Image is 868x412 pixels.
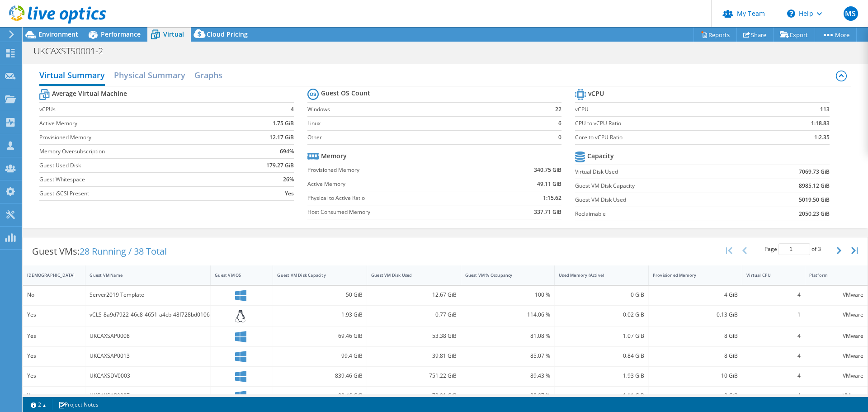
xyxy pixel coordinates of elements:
[799,209,830,218] b: 2050.23 GiB
[787,9,795,18] svg: \n
[29,46,117,56] h1: UKCAXSTS0001-2
[844,6,858,21] span: MS
[534,166,561,175] b: 340.75 GiB
[90,310,206,320] div: vCLS-8a9d7922-46c8-4651-a4cb-48f728bd0106
[809,331,863,341] div: VMware
[653,331,738,341] div: 8 GiB
[575,105,763,114] label: vCPU
[24,399,52,410] a: 2
[163,30,184,38] span: Virtual
[746,310,800,320] div: 1
[38,30,78,38] span: Environment
[27,391,81,401] div: Yes
[746,391,800,401] div: 4
[371,351,457,361] div: 39.81 GiB
[39,175,233,184] label: Guest Whitespace
[207,30,248,38] span: Cloud Pricing
[277,391,363,401] div: 89.46 GiB
[90,331,206,341] div: UKCAXSAP0008
[465,331,551,341] div: 81.08 %
[809,290,863,300] div: VMware
[799,167,830,176] b: 7069.73 GiB
[39,161,233,170] label: Guest Used Disk
[653,391,738,401] div: 8 GiB
[799,181,830,190] b: 8985.12 GiB
[543,194,561,203] b: 1:15.62
[537,180,561,189] b: 49.11 GiB
[559,371,644,381] div: 1.93 GiB
[285,189,294,198] b: Yes
[90,351,206,361] div: UKCAXSAP0013
[559,290,644,300] div: 0 GiB
[307,208,488,217] label: Host Consumed Memory
[27,272,70,278] div: [DEMOGRAPHIC_DATA]
[575,209,747,218] label: Reclaimable
[815,28,857,42] a: More
[559,391,644,401] div: 1.11 GiB
[465,391,551,401] div: 88.87 %
[465,351,551,361] div: 85.07 %
[465,272,540,278] div: Guest VM % Occupancy
[555,105,561,114] b: 22
[27,290,81,300] div: No
[194,66,222,84] h2: Graphs
[653,310,738,320] div: 0.13 GiB
[283,175,294,184] b: 26%
[746,331,800,341] div: 4
[746,290,800,300] div: 4
[215,272,258,278] div: Guest VM OS
[465,290,551,300] div: 100 %
[371,371,457,381] div: 751.22 GiB
[559,272,633,278] div: Used Memory (Active)
[52,89,127,98] b: Average Virtual Machine
[280,147,294,156] b: 694%
[811,119,830,128] b: 1:18.83
[465,371,551,381] div: 89.43 %
[39,189,233,198] label: Guest iSCSI Present
[575,181,747,190] label: Guest VM Disk Capacity
[307,194,488,203] label: Physical to Active Ratio
[27,310,81,320] div: Yes
[559,331,644,341] div: 1.07 GiB
[693,28,737,42] a: Reports
[746,371,800,381] div: 4
[809,351,863,361] div: VMware
[809,310,863,320] div: VMware
[575,133,763,142] label: Core to vCPU Ratio
[746,272,789,278] div: Virtual CPU
[773,28,815,42] a: Export
[736,28,774,42] a: Share
[321,152,347,161] b: Memory
[371,391,457,401] div: 73.81 GiB
[575,167,747,176] label: Virtual Disk Used
[371,331,457,341] div: 53.38 GiB
[587,152,614,161] b: Capacity
[27,371,81,381] div: Yes
[23,237,176,265] div: Guest VMs:
[90,391,206,401] div: UKCAXSAP0007
[39,105,233,114] label: vCPUs
[27,351,81,361] div: Yes
[101,30,141,38] span: Performance
[39,147,233,156] label: Memory Oversubscription
[90,272,195,278] div: Guest VM Name
[465,310,551,320] div: 114.06 %
[746,351,800,361] div: 4
[799,195,830,204] b: 5019.50 GiB
[809,391,863,401] div: VMware
[277,272,352,278] div: Guest VM Disk Capacity
[558,119,561,128] b: 6
[778,243,810,255] input: jump to page
[558,133,561,142] b: 0
[575,195,747,204] label: Guest VM Disk Used
[90,290,206,300] div: Server2019 Template
[307,133,538,142] label: Other
[559,351,644,361] div: 0.84 GiB
[653,351,738,361] div: 8 GiB
[277,351,363,361] div: 99.4 GiB
[80,245,167,257] span: 28 Running / 38 Total
[39,66,105,86] h2: Virtual Summary
[809,371,863,381] div: VMware
[371,272,446,278] div: Guest VM Disk Used
[52,399,105,410] a: Project Notes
